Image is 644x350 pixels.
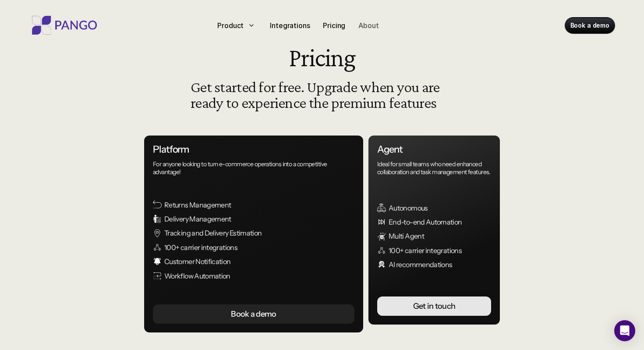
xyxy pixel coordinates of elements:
[355,18,382,32] a: About
[319,18,349,32] a: Pricing
[565,18,615,33] a: Book a demo
[217,20,244,31] p: Product
[323,20,345,31] p: Pricing
[270,20,310,31] p: Integrations
[614,320,635,341] div: Open Intercom Messenger
[570,21,609,30] p: Book a demo
[266,18,313,32] a: Integrations
[358,20,379,31] p: About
